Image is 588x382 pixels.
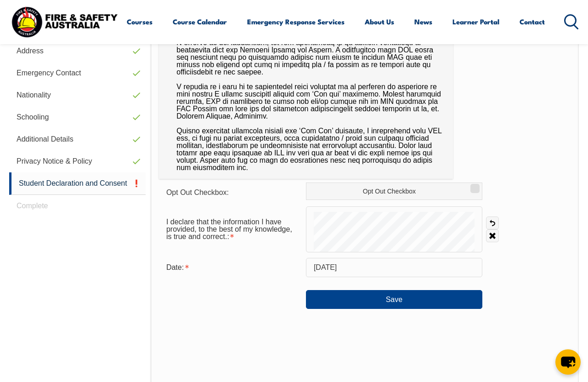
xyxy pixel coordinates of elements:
[166,188,229,196] span: Opt Out Checkbox:
[127,11,153,33] a: Courses
[555,349,581,375] button: chat-button
[452,11,499,33] a: Learner Portal
[306,290,482,308] button: Save
[520,11,545,33] a: Contact
[9,84,146,106] a: Nationality
[159,259,306,276] div: Date is required.
[365,11,394,33] a: About Us
[247,11,345,33] a: Emergency Response Services
[486,217,499,229] a: Undo
[486,229,499,242] a: Clear
[306,258,482,277] input: Select Date...
[414,11,432,33] a: News
[173,11,227,33] a: Course Calendar
[9,40,146,62] a: Address
[306,182,482,200] label: Opt Out Checkbox
[9,150,146,172] a: Privacy Notice & Policy
[159,213,306,245] div: I declare that the information I have provided, to the best of my knowledge, is true and correct....
[9,106,146,128] a: Schooling
[9,172,146,195] a: Student Declaration and Consent
[9,128,146,150] a: Additional Details
[9,62,146,84] a: Emergency Contact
